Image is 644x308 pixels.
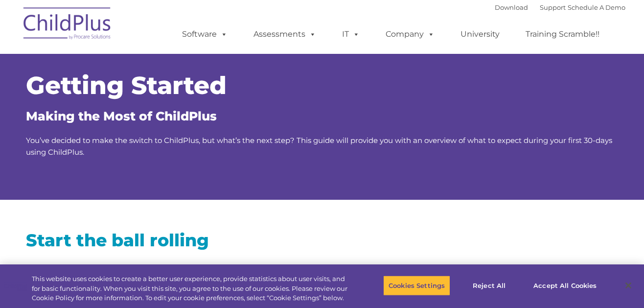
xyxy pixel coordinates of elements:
a: Schedule A Demo [568,3,625,11]
font: | [495,3,625,11]
a: Download [495,3,528,11]
a: Company [376,24,444,44]
img: ChildPlus by Procare Solutions [19,0,116,49]
a: University [451,24,509,44]
a: Assessments [244,24,326,44]
button: Accept All Cookies [528,275,602,296]
button: Reject All [459,275,520,296]
span: Making the Most of ChildPlus [26,109,217,123]
span: Getting Started [26,71,227,100]
button: Cookies Settings [383,275,450,296]
a: IT [332,24,369,44]
a: Training Scramble!! [516,24,609,44]
h2: Start the ball rolling [26,229,315,251]
button: Close [618,275,639,296]
a: Software [172,24,237,44]
p: As soon as you make the choice to switch to ChildPlus, you’ll need to start several processes to ... [26,263,315,287]
span: You’ve decided to make the switch to ChildPlus, but what’s the next step? This guide will provide... [26,136,612,157]
a: Support [540,3,566,11]
div: This website uses cookies to create a better user experience, provide statistics about user visit... [32,274,354,303]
